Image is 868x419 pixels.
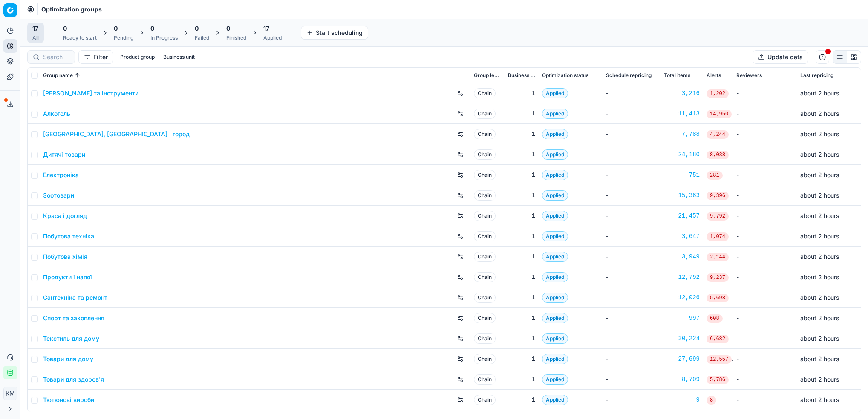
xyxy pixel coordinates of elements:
input: Search [43,53,69,61]
span: about 2 hours [800,212,839,219]
a: Побутова техніка [43,232,94,241]
div: 1 [508,314,535,322]
span: Applied [542,333,568,344]
td: - [733,165,797,185]
td: - [733,287,797,308]
span: Chain [474,129,496,139]
span: Chain [474,374,496,385]
button: Business unit [160,52,198,62]
a: Тютюнові вироби [43,396,94,404]
span: Chain [474,272,496,282]
span: 8 [707,396,716,405]
span: 0 [150,24,154,33]
a: 3,216 [664,89,700,98]
span: about 2 hours [800,355,839,362]
div: 1 [508,334,535,343]
a: 24,180 [664,150,700,159]
span: about 2 hours [800,110,839,117]
div: 1 [508,396,535,404]
div: 1 [508,212,535,220]
a: 12,026 [664,293,700,302]
span: Chain [474,149,496,160]
span: Optimization status [542,72,588,79]
td: - [733,267,797,287]
a: Спорт та захоплення [43,314,104,322]
div: 1 [508,130,535,138]
a: Алкоголь [43,109,70,118]
span: Applied [542,190,568,201]
div: In Progress [150,34,178,41]
td: - [603,369,660,390]
div: Pending [114,34,133,41]
span: Chain [474,211,496,221]
span: Business unit [508,72,535,79]
span: about 2 hours [800,130,839,138]
a: 12,792 [664,273,700,281]
div: 1 [508,253,535,261]
span: about 2 hours [800,171,839,178]
a: 997 [664,314,700,322]
span: 0 [195,24,199,33]
span: 5,786 [707,376,729,384]
span: Applied [542,149,568,160]
a: Товари для здоров'я [43,375,104,384]
a: 11,413 [664,109,700,118]
td: - [733,144,797,165]
td: - [733,308,797,328]
a: 751 [664,171,700,179]
span: 0 [114,24,118,33]
span: 8,038 [707,151,729,159]
a: Краса і догляд [43,212,87,220]
a: Сантехніка та ремонт [43,293,107,302]
div: 1 [508,273,535,281]
span: about 2 hours [800,192,839,199]
button: Product group [117,52,158,62]
div: 9 [664,396,700,404]
div: Applied [263,34,282,41]
a: 21,457 [664,212,700,220]
td: - [603,267,660,287]
td: - [603,165,660,185]
td: - [603,83,660,103]
div: 1 [508,191,535,200]
td: - [603,287,660,308]
div: Finished [226,34,246,41]
div: 8,709 [664,375,700,384]
span: about 2 hours [800,376,839,383]
span: Chain [474,88,496,98]
span: Applied [542,293,568,303]
span: Chain [474,109,496,119]
span: about 2 hours [800,273,839,281]
a: Продукти і напої [43,273,92,281]
span: Applied [542,231,568,241]
div: 7,788 [664,130,700,138]
span: 14,950 [707,110,732,118]
span: Applied [542,313,568,323]
button: Update data [753,50,808,64]
span: about 2 hours [800,335,839,342]
div: 1 [508,355,535,363]
span: 608 [707,314,723,323]
span: Applied [542,272,568,282]
span: Chain [474,190,496,201]
span: Applied [542,211,568,221]
span: Applied [542,374,568,385]
td: - [733,124,797,144]
span: about 2 hours [800,294,839,301]
span: Reviewers [736,72,762,79]
span: 281 [707,171,723,180]
a: 3,949 [664,253,700,261]
a: Дитячі товари [43,150,85,159]
span: Applied [542,88,568,98]
a: Електроніка [43,171,79,179]
td: - [603,308,660,328]
a: 27,699 [664,355,700,363]
a: [PERSON_NAME] та інструменти [43,89,138,98]
span: about 2 hours [800,232,839,240]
